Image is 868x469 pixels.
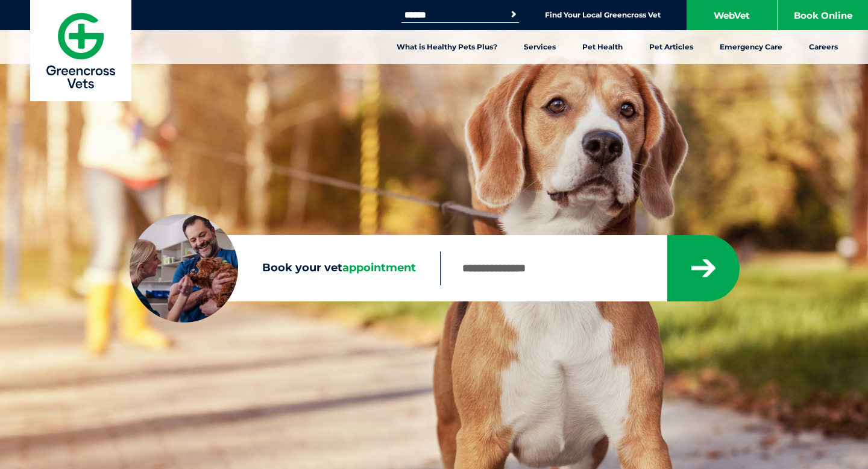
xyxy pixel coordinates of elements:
a: What is Healthy Pets Plus? [383,30,511,64]
span: appointment [342,261,416,274]
a: Emergency Care [706,30,796,64]
button: Search [508,8,520,20]
a: Pet Health [569,30,636,64]
label: Book your vet [130,259,440,277]
a: Careers [796,30,851,64]
a: Services [511,30,569,64]
a: Find Your Local Greencross Vet [545,10,661,20]
a: Pet Articles [636,30,706,64]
